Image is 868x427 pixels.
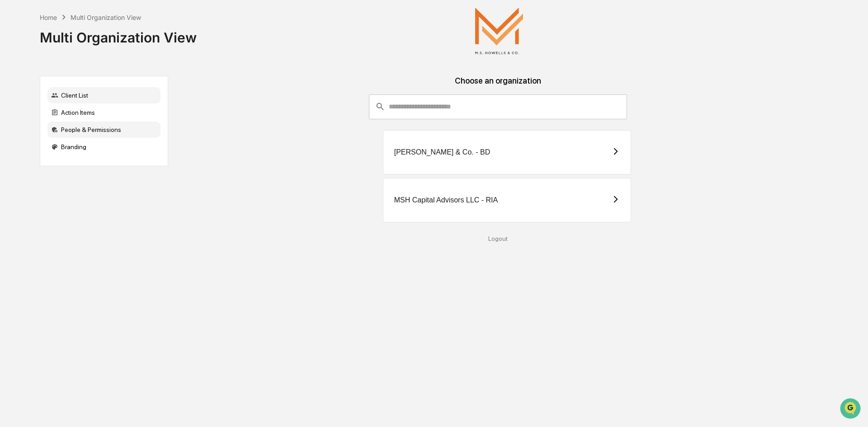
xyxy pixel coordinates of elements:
div: Multi Organization View [40,22,197,46]
div: We're available if you need us! [31,78,114,85]
div: Action Items [47,104,160,121]
button: Start new chat [154,72,165,83]
span: Pylon [90,153,109,160]
div: Client List [47,87,160,103]
div: Choose an organization [175,76,821,94]
div: consultant-dashboard__filter-organizations-search-bar [369,94,627,119]
div: 🗄️ [66,115,73,122]
div: People & Permissions [47,122,160,138]
a: Powered byPylon [64,153,109,160]
div: Home [40,14,57,21]
iframe: Open customer support [839,397,863,422]
a: 🔎Data Lookup [5,127,61,144]
div: 🔎 [9,132,16,139]
div: Logout [175,235,821,242]
a: 🗄️Attestations [62,110,116,127]
div: MSH Capital Advisors LLC - RIA [394,196,498,204]
div: 🖐️ [9,115,16,122]
img: M.S. Howells & Co. [454,7,544,54]
div: [PERSON_NAME] & Co. - BD [394,148,491,156]
a: 🖐️Preclearance [5,110,62,127]
div: Start new chat [31,69,148,78]
span: Preclearance [18,114,58,123]
div: Multi Organization View [71,14,141,21]
p: How can we help? [9,19,165,33]
div: Branding [47,139,160,155]
img: 1746055101610-c473b297-6a78-478c-a979-82029cc54cd1 [9,69,25,85]
span: Data Lookup [18,131,57,140]
span: Attestations [75,114,112,123]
